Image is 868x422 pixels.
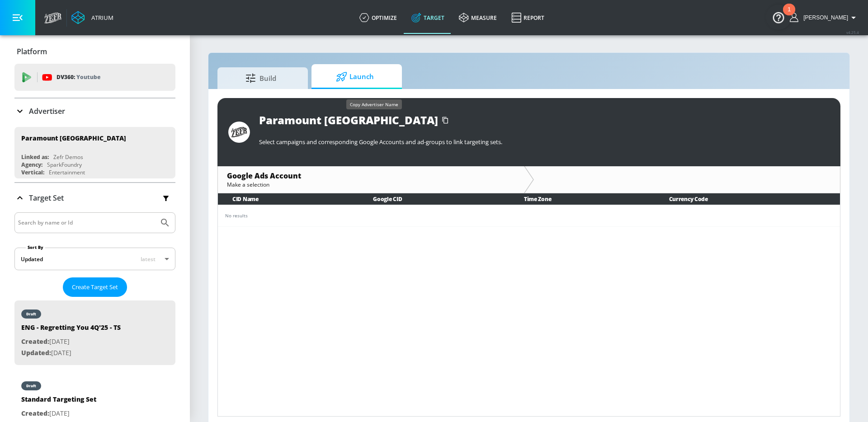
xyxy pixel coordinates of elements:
[218,193,359,205] th: CID Name
[14,300,175,365] div: draftENG - Regretting You 4Q'25 - TSCreated:[DATE]Updated:[DATE]
[57,72,100,82] p: DV360:
[21,169,44,176] div: Vertical:
[14,98,175,124] div: Advertiser
[21,408,96,419] p: [DATE]
[352,1,404,34] a: optimize
[259,138,830,146] p: Select campaigns and corresponding Google Accounts and ad-groups to link targeting sets.
[14,127,175,178] div: Paramount [GEOGRAPHIC_DATA]Linked as:Zefr DemosAgency:SparkFoundryVertical:Entertainment
[21,153,49,161] div: Linked as:
[227,181,515,188] div: Make a selection
[29,106,65,116] p: Advertiser
[14,39,175,64] div: Platform
[26,312,36,316] div: draft
[21,134,126,142] div: Paramount [GEOGRAPHIC_DATA]
[655,193,840,205] th: Currency Code
[21,323,121,336] div: ENG - Regretting You 4Q'25 - TS
[88,14,113,22] div: Atrium
[227,171,515,181] div: Google Ads Account
[18,217,155,229] input: Search by name or Id
[21,348,51,357] span: Updated:
[141,255,156,263] span: latest
[21,161,42,169] div: Agency:
[76,72,100,82] p: Youtube
[26,244,45,250] label: Sort By
[788,9,791,21] div: 1
[21,409,49,417] span: Created:
[21,395,96,408] div: Standard Targeting Set
[26,384,36,388] div: draft
[321,66,389,88] span: Launch
[63,277,127,297] button: Create Target Set
[21,255,43,263] div: Updated
[504,1,552,34] a: Report
[404,1,452,34] a: Target
[218,166,524,193] div: Google Ads AccountMake a selection
[259,113,438,127] div: Paramount [GEOGRAPHIC_DATA]
[21,337,49,346] span: Created:
[846,30,859,35] span: v 4.25.4
[225,212,833,219] div: No results
[790,12,859,23] button: [PERSON_NAME]
[49,169,85,176] div: Entertainment
[346,99,402,109] div: Copy Advertiser Name
[800,14,848,21] span: login as: anthony.rios@zefr.com
[21,336,121,347] p: [DATE]
[47,161,82,169] div: SparkFoundry
[14,183,175,213] div: Target Set
[452,1,504,34] a: measure
[21,347,121,359] p: [DATE]
[71,11,113,24] a: Atrium
[17,47,47,56] p: Platform
[509,193,655,205] th: Time Zone
[766,5,791,30] button: Open Resource Center, 1 new notification
[53,153,83,161] div: Zefr Demos
[72,282,118,292] span: Create Target Set
[226,67,295,89] span: Build
[29,193,64,203] p: Target Set
[14,64,175,91] div: DV360: Youtube
[359,193,509,205] th: Google CID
